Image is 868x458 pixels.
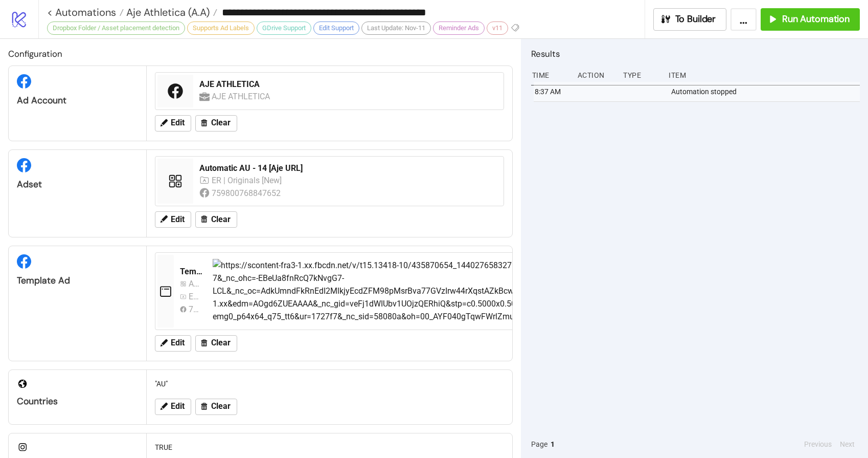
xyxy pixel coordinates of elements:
[124,6,210,19] span: Aje Athletica (A.A)
[180,266,204,277] div: Template Kitchn2
[213,259,748,323] img: https://scontent-fra3-1.xx.fbcdn.net/v/t15.13418-10/435870654_1440276583275395_612712012732752369...
[211,338,231,347] span: Clear
[17,95,138,106] div: Ad Account
[189,290,200,303] div: ER | Originals [New]
[195,211,237,228] button: Clear
[17,179,138,190] div: Adset
[47,21,185,35] div: Dropbox Folder / Asset placement detection
[17,396,138,407] div: Countries
[837,439,858,450] button: Next
[171,118,185,127] span: Edit
[531,66,569,85] div: Time
[547,439,558,450] button: 1
[155,211,191,228] button: Edit
[155,115,191,132] button: Edit
[433,21,485,35] div: Reminder Ads
[577,66,615,85] div: Action
[361,21,431,35] div: Last Update: Nov-11
[195,335,237,352] button: Clear
[195,115,237,132] button: Clear
[212,174,284,187] div: ER | Originals [New]
[47,7,124,17] a: < Automations
[187,21,255,35] div: Supports Ad Labels
[653,8,727,31] button: To Builder
[8,47,513,60] h2: Configuration
[199,163,497,174] div: Automatic AU - 14 [Aje URL]
[487,21,508,35] div: v11
[195,399,237,415] button: Clear
[17,275,138,287] div: Template Ad
[212,90,272,103] div: AJE ATHLETICA
[124,7,217,17] a: Aje Athletica (A.A)
[801,439,835,450] button: Previous
[189,277,200,290] div: Automatic AU 7
[171,215,185,224] span: Edit
[730,8,757,31] button: ...
[534,82,572,101] div: 8:37 AM
[761,8,860,31] button: Run Automation
[211,215,231,224] span: Clear
[531,439,547,450] span: Page
[313,21,359,35] div: Edit Support
[782,13,850,25] span: Run Automation
[151,438,508,457] div: TRUE
[189,303,200,316] div: 759800768847652
[151,374,508,394] div: "AU"
[171,402,185,411] span: Edit
[155,399,191,415] button: Edit
[668,66,860,85] div: Item
[670,82,862,101] div: Automation stopped
[675,13,716,25] span: To Builder
[212,187,283,200] div: 759800768847652
[211,402,231,411] span: Clear
[622,66,660,85] div: Type
[531,47,860,60] h2: Results
[171,338,185,347] span: Edit
[199,79,497,90] div: AJE ATHLETICA
[257,21,311,35] div: GDrive Support
[211,118,231,127] span: Clear
[155,335,191,352] button: Edit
